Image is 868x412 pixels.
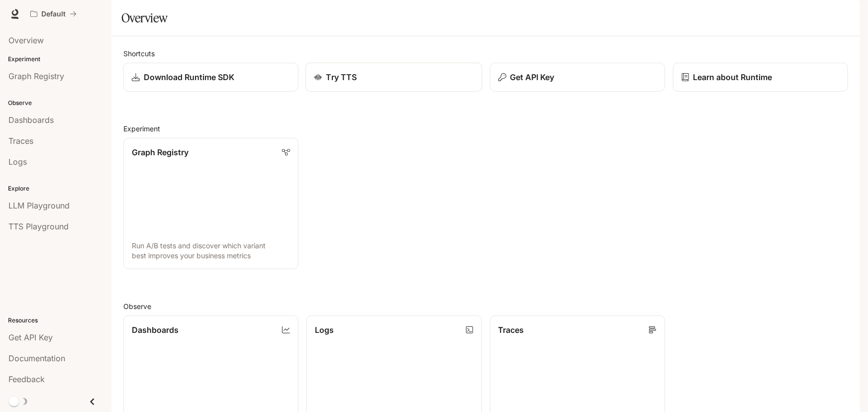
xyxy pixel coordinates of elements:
p: Run A/B tests and discover which variant best improves your business metrics [132,241,290,261]
p: Download Runtime SDK [144,71,234,83]
p: Learn about Runtime [693,71,772,83]
p: Get API Key [510,71,555,83]
a: Graph RegistryRun A/B tests and discover which variant best improves your business metrics [123,138,298,269]
h2: Experiment [123,123,848,134]
a: Download Runtime SDK [123,63,298,92]
a: Learn about Runtime [673,63,848,92]
p: Dashboards [132,324,179,336]
button: Get API Key [490,63,665,92]
h2: Observe [123,301,848,311]
button: All workspaces [26,4,81,24]
p: Graph Registry [132,146,189,158]
p: Traces [498,324,524,336]
h2: Shortcuts [123,48,848,59]
p: Default [41,10,66,18]
h1: Overview [121,8,168,28]
a: Try TTS [305,63,482,92]
p: Logs [315,324,334,336]
p: Try TTS [326,71,357,83]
